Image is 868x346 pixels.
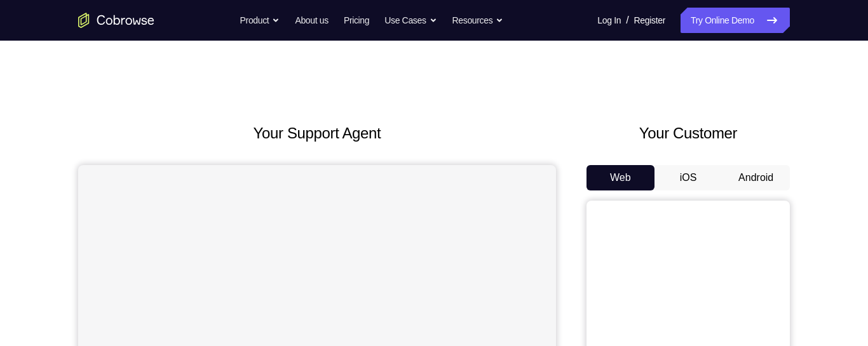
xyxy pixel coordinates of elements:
a: Pricing [344,8,369,33]
a: Register [634,8,665,33]
button: Android [722,165,790,190]
h2: Your Customer [587,122,790,145]
button: Product [240,8,280,33]
a: About us [295,8,328,33]
button: iOS [654,165,722,190]
button: Web [587,165,654,190]
a: Log In [597,8,621,33]
button: Resources [452,8,504,33]
a: Go to the home page [78,13,154,28]
span: / [626,13,628,28]
button: Use Cases [384,8,437,33]
h2: Your Support Agent [78,122,556,145]
a: Try Online Demo [681,8,790,33]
